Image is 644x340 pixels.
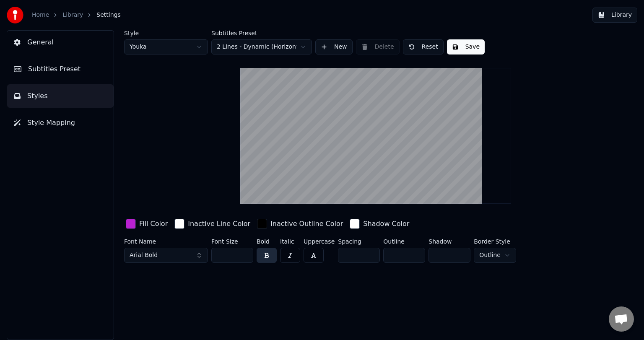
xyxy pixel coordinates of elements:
button: Styles [7,84,114,108]
span: Settings [96,11,120,19]
label: Font Size [211,239,253,244]
div: Inactive Outline Color [270,219,343,229]
label: Bold [257,239,277,244]
img: youka [7,7,23,23]
button: Library [592,8,637,23]
div: Shadow Color [363,219,409,229]
label: Shadow [428,239,470,244]
a: Home [32,11,49,19]
label: Border Style [474,239,516,244]
a: Library [62,11,83,19]
label: Font Name [124,239,208,244]
button: Subtitles Preset [7,57,114,81]
button: Fill Color [124,217,169,231]
div: Fill Color [139,219,168,229]
label: Italic [280,239,300,244]
span: Subtitles Preset [28,64,80,74]
label: Style [124,30,208,36]
button: New [315,39,353,55]
button: General [7,31,114,54]
button: Save [447,39,485,55]
span: Style Mapping [27,118,75,128]
label: Spacing [338,239,380,244]
button: Style Mapping [7,111,114,135]
div: Inactive Line Color [188,219,250,229]
span: Arial Bold [130,251,158,260]
label: Uppercase [304,239,335,244]
button: Inactive Outline Color [255,217,345,231]
button: Reset [403,39,444,55]
span: General [27,37,54,47]
span: Styles [27,91,48,101]
button: Shadow Color [348,217,411,231]
label: Outline [383,239,425,244]
a: Open chat [609,306,634,332]
button: Inactive Line Color [173,217,252,231]
nav: breadcrumb [32,11,121,19]
label: Subtitles Preset [211,30,312,36]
